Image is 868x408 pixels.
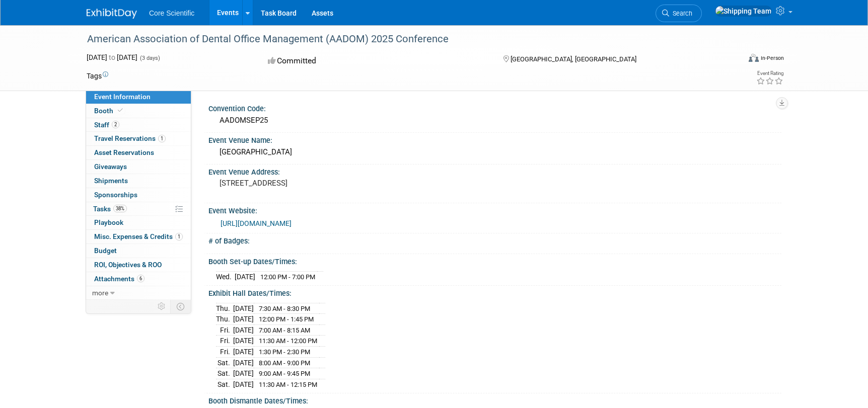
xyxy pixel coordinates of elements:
span: Sponsorships [94,191,137,199]
span: [DATE] [DATE] [87,53,137,61]
span: Booth [94,107,125,115]
a: ROI, Objectives & ROO [86,258,191,272]
span: Travel Reservations [94,134,166,142]
span: Misc. Expenses & Credits [94,232,183,240]
a: Search [656,5,702,22]
a: Giveaways [86,160,191,174]
a: Tasks38% [86,202,191,216]
span: Tasks [93,205,127,213]
td: Personalize Event Tab Strip [153,300,171,313]
td: Sat. [216,357,233,368]
a: Sponsorships [86,188,191,202]
div: In-Person [760,54,784,62]
span: Playbook [94,218,123,226]
a: Travel Reservations1 [86,132,191,145]
td: Toggle Event Tabs [171,300,191,313]
span: 7:30 AM - 8:30 PM [259,305,310,312]
span: Giveaways [94,162,127,171]
span: more [92,289,108,297]
div: American Association of Dental Office Management (AADOM) 2025 Conference [84,30,725,48]
div: Convention Code: [208,101,781,114]
td: [DATE] [233,347,254,358]
td: [DATE] [233,314,254,325]
pre: [STREET_ADDRESS] [220,179,436,188]
span: 7:00 AM - 8:15 AM [259,327,310,334]
td: Wed. [216,271,235,282]
span: 9:00 AM - 9:45 PM [259,370,310,377]
a: Asset Reservations [86,146,191,159]
span: Attachments [94,275,144,283]
div: Exhibit Hall Dates/Times: [208,286,781,298]
div: # of Badges: [208,233,781,246]
div: Event Format [680,52,784,67]
span: Staff [94,121,119,129]
td: [DATE] [233,336,254,347]
span: 1 [158,135,166,142]
span: Core Scientific [149,9,194,17]
td: Tags [87,71,108,81]
span: 12:00 PM - 7:00 PM [260,273,315,281]
div: Event Venue Address: [208,165,781,177]
span: Budget [94,247,117,255]
span: to [107,53,117,61]
div: AADOMSEP25 [216,113,774,128]
img: Format-Inperson.png [749,54,759,62]
td: Sat. [216,379,233,389]
span: 1:30 PM - 2:30 PM [259,348,310,356]
div: Event Rating [756,71,783,76]
span: 38% [113,205,127,212]
a: Budget [86,244,191,258]
a: Staff2 [86,118,191,132]
span: 11:30 AM - 12:00 PM [259,337,317,345]
span: (3 days) [139,55,160,61]
span: 8:00 AM - 9:00 PM [259,359,310,367]
td: Thu. [216,303,233,314]
td: [DATE] [233,303,254,314]
div: Booth Set-up Dates/Times: [208,254,781,267]
span: 1 [175,233,183,240]
span: 11:30 AM - 12:15 PM [259,381,317,388]
a: Misc. Expenses & Credits1 [86,230,191,243]
td: [DATE] [235,271,255,282]
div: Event Website: [208,203,781,216]
span: 12:00 PM - 1:45 PM [259,315,314,323]
a: Playbook [86,216,191,229]
td: [DATE] [233,379,254,389]
a: Attachments6 [86,272,191,286]
td: Fri. [216,336,233,347]
td: [DATE] [233,357,254,368]
div: Event Venue Name: [208,133,781,145]
span: Asset Reservations [94,148,154,156]
a: [URL][DOMAIN_NAME] [221,219,292,227]
span: Shipments [94,177,128,185]
img: ExhibitDay [87,9,137,19]
span: 2 [112,121,119,128]
div: Committed [265,52,487,70]
td: Fri. [216,347,233,358]
a: Booth [86,104,191,118]
td: [DATE] [233,368,254,379]
div: Booth Dismantle Dates/Times: [208,393,781,406]
td: Thu. [216,314,233,325]
span: Search [669,10,692,17]
a: Event Information [86,90,191,104]
div: [GEOGRAPHIC_DATA] [216,144,774,160]
span: 6 [137,275,144,282]
a: more [86,286,191,300]
td: Sat. [216,368,233,379]
td: Fri. [216,324,233,336]
td: [DATE] [233,324,254,336]
span: Event Information [94,93,151,101]
span: [GEOGRAPHIC_DATA], [GEOGRAPHIC_DATA] [511,55,636,63]
span: ROI, Objectives & ROO [94,261,162,269]
img: Shipping Team [715,6,772,17]
a: Shipments [86,174,191,188]
i: Booth reservation complete [118,108,123,113]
